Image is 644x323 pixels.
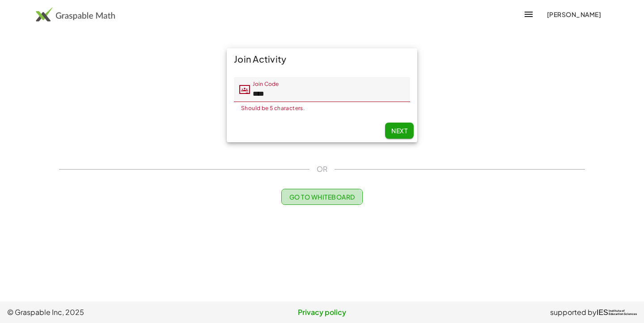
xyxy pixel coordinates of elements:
a: IESInstitute ofEducation Sciences [597,307,637,318]
div: Join Activity [227,48,417,70]
span: [PERSON_NAME] [547,10,601,18]
button: Go to Whiteboard [281,189,362,205]
span: IES [597,308,608,317]
span: Institute of Education Sciences [609,310,637,316]
span: Next [391,127,407,135]
span: supported by [550,307,597,318]
span: OR [317,164,327,174]
button: Next [385,123,414,139]
span: Go to Whiteboard [289,193,355,201]
button: [PERSON_NAME] [539,6,608,22]
span: © Graspable Inc, 2025 [7,307,217,318]
div: Should be 5 characters. [241,106,391,111]
a: Privacy policy [217,307,427,318]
